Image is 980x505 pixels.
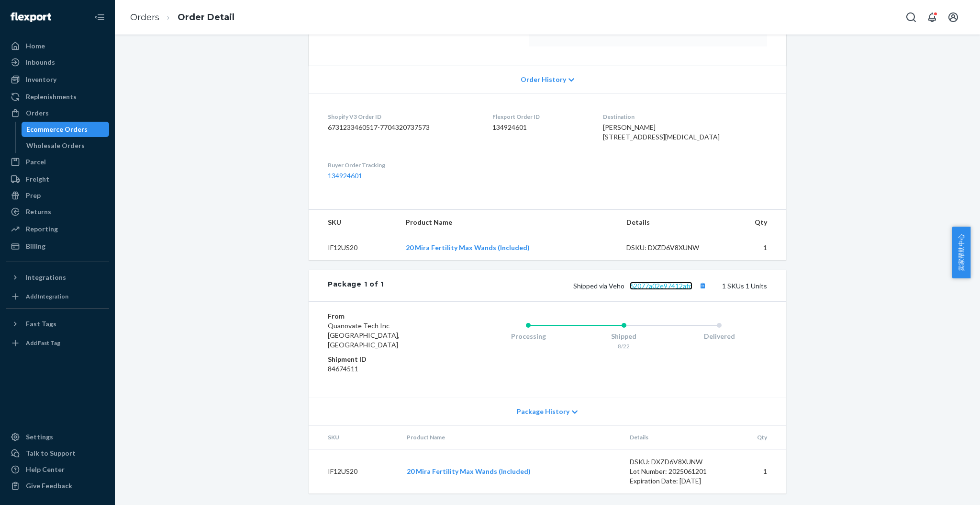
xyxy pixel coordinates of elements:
div: Freight [26,174,49,184]
span: [PERSON_NAME] [STREET_ADDRESS][MEDICAL_DATA] [603,123,720,141]
button: Close Navigation [90,8,109,27]
div: Expiration Date: [DATE] [630,476,720,486]
a: Returns [6,204,109,219]
button: Give Feedback [6,478,109,494]
th: Qty [727,425,786,449]
div: Integrations [26,273,66,282]
td: 1 [724,235,786,261]
div: DSKU: DXZD6V8XUNW [630,457,720,467]
a: Help Center [6,462,109,477]
img: Flexport logo [11,12,51,22]
a: 20 Mira Fertility Max Wands (Included) [406,243,530,252]
dt: Shipment ID [328,355,442,364]
th: Product Name [399,425,622,449]
a: Home [6,38,109,54]
dd: 84674511 [328,364,442,374]
a: Add Integration [6,289,109,304]
a: Orders [130,12,159,23]
div: Add Integration [26,292,68,300]
a: Wholesale Orders [22,138,110,153]
div: 1 SKUs 1 Units [384,279,767,292]
a: 20 Mira Fertility Max Wands (Included) [407,467,531,475]
span: Shipped via Veho [573,282,709,290]
a: Billing [6,239,109,254]
button: Open account menu [944,8,963,27]
dt: Destination [603,113,767,121]
div: Delivered [671,332,767,341]
span: Order History [521,75,566,84]
a: Add Fast Tag [6,335,109,351]
button: 卖家帮助中心 [952,227,970,278]
dt: Shopify V3 Order ID [328,113,477,121]
div: 8/22 [576,342,672,350]
th: SKU [309,210,398,235]
a: Freight [6,172,109,187]
a: Ecommerce Orders [22,122,110,137]
div: Ecommerce Orders [26,125,88,134]
th: Details [619,210,724,235]
ol: breadcrumbs [122,3,242,32]
div: Inbounds [26,57,55,67]
button: Open notifications [923,8,942,27]
td: IF12US20 [309,449,399,494]
span: Package History [517,407,569,416]
dt: Buyer Order Tracking [328,161,477,169]
th: Qty [724,210,786,235]
a: 134924601 [328,172,362,180]
button: Integrations [6,270,109,285]
a: Settings [6,429,109,445]
span: Quanovate Tech Inc [GEOGRAPHIC_DATA], [GEOGRAPHIC_DATA] [328,321,400,349]
a: Order Detail [178,12,234,23]
button: Open Search Box [902,8,921,27]
div: Billing [26,241,45,251]
div: Lot Number: 2025061201 [630,467,720,476]
div: Add Fast Tag [26,339,60,347]
div: Home [26,41,45,51]
div: Settings [26,432,53,442]
div: DSKU: DXZD6V8XUNW [626,243,716,252]
div: Reporting [26,224,58,234]
a: Parcel [6,154,109,170]
th: Details [622,425,727,449]
div: Give Feedback [26,481,72,491]
dd: 6731233460517-7704320737573 [328,123,477,132]
div: Returns [26,207,51,217]
div: Help Center [26,465,65,474]
button: Copy tracking number [696,279,709,292]
div: Prep [26,191,41,200]
a: Replenishments [6,89,109,104]
a: Inbounds [6,55,109,70]
a: 62077a02e97412afd [630,282,692,290]
div: Fast Tags [26,319,56,329]
dt: From [328,311,442,321]
a: Orders [6,105,109,121]
div: Package 1 of 1 [328,279,384,292]
th: SKU [309,425,399,449]
div: Parcel [26,157,46,167]
div: Wholesale Orders [26,141,85,150]
td: 1 [727,449,786,494]
a: Talk to Support [6,446,109,461]
a: Prep [6,188,109,203]
button: Fast Tags [6,316,109,332]
a: Reporting [6,221,109,237]
td: IF12US20 [309,235,398,261]
div: Replenishments [26,92,77,102]
div: Processing [480,332,576,341]
th: Product Name [398,210,619,235]
dd: 134924601 [492,123,587,132]
a: Inventory [6,72,109,87]
div: Talk to Support [26,448,76,458]
div: Orders [26,108,49,118]
dt: Flexport Order ID [492,113,587,121]
div: Shipped [576,332,672,341]
div: Inventory [26,75,56,84]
